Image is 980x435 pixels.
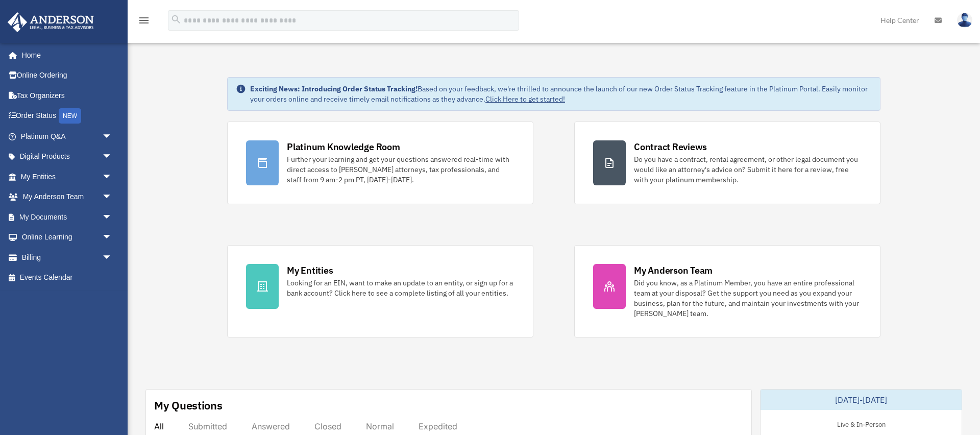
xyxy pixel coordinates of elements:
div: Platinum Knowledge Room [287,140,400,153]
a: Tax Organizers [7,85,128,106]
div: My Anderson Team [634,264,713,277]
span: arrow_drop_down [102,227,122,248]
div: Submitted [188,421,227,431]
div: Based on your feedback, we're thrilled to announce the launch of our new Order Status Tracking fe... [250,84,872,104]
div: Do you have a contract, rental agreement, or other legal document you would like an attorney's ad... [634,154,862,185]
div: My Entities [287,264,333,277]
div: Contract Reviews [634,140,707,153]
a: Events Calendar [7,268,128,288]
a: My Entitiesarrow_drop_down [7,166,128,187]
i: search [170,14,182,25]
div: Expedited [419,421,457,431]
span: arrow_drop_down [102,166,122,187]
img: Anderson Advisors Platinum Portal [5,12,97,32]
div: My Questions [154,398,223,413]
a: Online Ordering [7,65,128,86]
span: arrow_drop_down [102,207,122,228]
a: Digital Productsarrow_drop_down [7,147,128,167]
a: Platinum Q&Aarrow_drop_down [7,126,128,147]
strong: Exciting News: Introducing Order Status Tracking! [250,84,418,93]
a: Home [7,45,122,65]
a: Order StatusNEW [7,106,128,127]
img: User Pic [957,13,972,28]
i: menu [138,14,150,27]
a: Billingarrow_drop_down [7,247,128,268]
div: Further your learning and get your questions answered real-time with direct access to [PERSON_NAM... [287,154,514,185]
a: My Anderson Team Did you know, as a Platinum Member, you have an entire professional team at your... [574,245,880,337]
div: NEW [59,108,81,124]
a: Online Learningarrow_drop_down [7,227,128,248]
div: All [154,421,164,431]
a: My Documentsarrow_drop_down [7,207,128,227]
div: Did you know, as a Platinum Member, you have an entire professional team at your disposal? Get th... [634,278,862,319]
a: My Anderson Teamarrow_drop_down [7,187,128,207]
div: Closed [314,421,341,431]
a: Platinum Knowledge Room Further your learning and get your questions answered real-time with dire... [227,122,533,204]
a: menu [138,18,150,27]
span: arrow_drop_down [102,247,122,268]
a: Contract Reviews Do you have a contract, rental agreement, or other legal document you would like... [574,122,880,204]
span: arrow_drop_down [102,126,122,147]
span: arrow_drop_down [102,147,122,167]
div: Live & In-Person [829,418,894,429]
a: My Entities Looking for an EIN, want to make an update to an entity, or sign up for a bank accoun... [227,245,533,337]
a: Click Here to get started! [485,94,565,104]
div: Normal [366,421,394,431]
div: Answered [252,421,290,431]
span: arrow_drop_down [102,187,122,208]
div: Looking for an EIN, want to make an update to an entity, or sign up for a bank account? Click her... [287,278,514,298]
div: [DATE]-[DATE] [761,390,962,410]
